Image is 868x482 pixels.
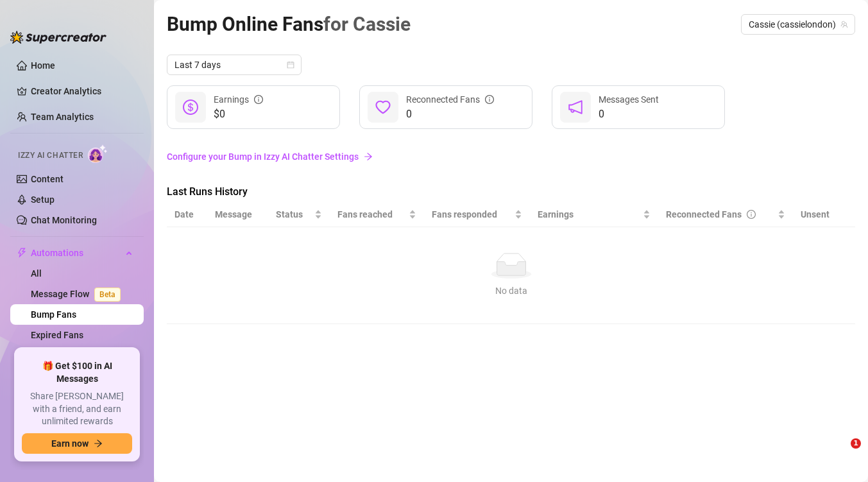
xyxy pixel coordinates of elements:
[88,144,108,163] img: AI Chatter
[214,107,263,122] span: $0
[167,150,855,164] a: Configure your Bump in Izzy AI Chatter Settings
[268,202,330,227] th: Status
[31,309,76,320] a: Bump Fans
[31,268,42,279] a: All
[31,289,126,299] a: Message FlowBeta
[793,202,837,227] th: Unsent
[18,150,83,162] span: Izzy AI Chatter
[538,207,640,221] span: Earnings
[599,94,659,105] span: Messages Sent
[167,184,382,200] span: Last Runs History
[364,152,373,161] span: arrow-right
[276,207,312,221] span: Status
[214,92,263,107] div: Earnings
[666,207,775,221] div: Reconnected Fans
[94,439,103,448] span: arrow-right
[31,215,97,225] a: Chat Monitoring
[10,31,106,44] img: logo-BBDzfeDw.svg
[51,438,89,449] span: Earn now
[330,202,424,227] th: Fans reached
[337,207,406,221] span: Fans reached
[22,390,132,428] span: Share [PERSON_NAME] with a friend, and earn unlimited rewards
[183,99,198,115] span: dollar
[254,95,263,104] span: info-circle
[824,438,855,469] iframe: Intercom live chat
[180,284,842,298] div: No data
[17,248,27,258] span: thunderbolt
[323,13,411,35] span: for Cassie
[406,107,494,122] span: 0
[749,15,847,34] span: Cassie (cassielondon)
[31,174,64,184] a: Content
[406,92,494,107] div: Reconnected Fans
[599,107,659,122] span: 0
[31,60,55,71] a: Home
[375,99,391,115] span: heart
[31,243,122,263] span: Automations
[167,144,855,169] a: Configure your Bump in Izzy AI Chatter Settingsarrow-right
[287,61,294,69] span: calendar
[167,202,207,227] th: Date
[31,194,55,205] a: Setup
[851,438,861,449] span: 1
[31,81,133,101] a: Creator Analytics
[174,55,294,74] span: Last 7 days
[31,330,83,340] a: Expired Fans
[747,210,756,219] span: info-circle
[31,112,94,122] a: Team Analytics
[485,95,494,104] span: info-circle
[22,433,132,454] button: Earn nowarrow-right
[424,202,530,227] th: Fans responded
[530,202,658,227] th: Earnings
[207,202,269,227] th: Message
[568,99,583,115] span: notification
[840,21,848,28] span: team
[94,288,121,302] span: Beta
[22,360,132,385] span: 🎁 Get $100 in AI Messages
[167,9,411,39] article: Bump Online Fans
[432,207,512,221] span: Fans responded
